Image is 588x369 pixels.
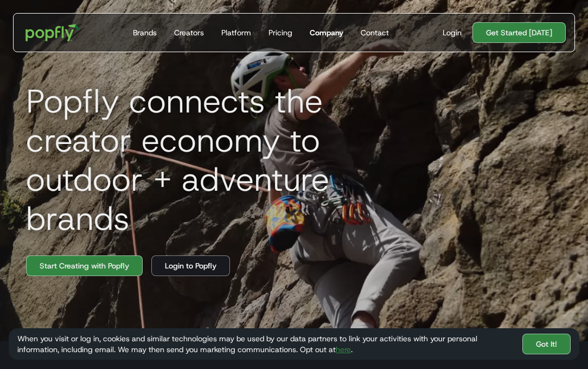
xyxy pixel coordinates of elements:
div: Platform [221,27,251,38]
div: Creators [174,27,204,38]
div: Pricing [269,27,292,38]
a: Company [305,14,348,52]
div: Company [310,27,343,38]
a: Contact [356,14,393,52]
a: Platform [217,14,255,52]
a: Login [438,27,466,38]
a: home [18,16,88,49]
div: Login [443,27,462,38]
a: Login to Popfly [151,255,230,276]
div: Contact [361,27,389,38]
div: When you visit or log in, cookies and similar technologies may be used by our data partners to li... [17,333,514,355]
a: Creators [170,14,208,52]
a: Got It! [522,334,571,354]
a: Brands [129,14,161,52]
a: here [336,345,351,354]
div: Brands [133,27,157,38]
a: Pricing [264,14,297,52]
a: Get Started [DATE] [472,22,566,43]
a: Start Creating with Popfly [26,255,143,276]
h1: Popfly connects the creator economy to outdoor + adventure brands [17,82,426,238]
